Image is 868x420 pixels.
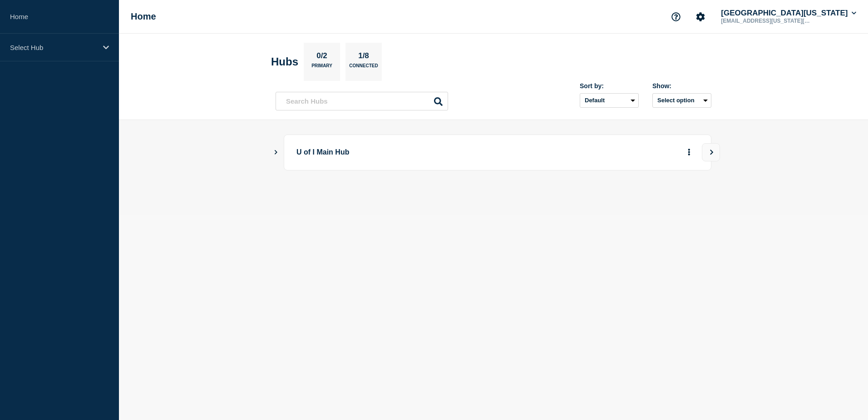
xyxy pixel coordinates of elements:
button: Show Connected Hubs [274,149,278,156]
p: Connected [349,63,378,73]
button: More actions [683,144,695,161]
p: [EMAIL_ADDRESS][US_STATE][DOMAIN_NAME] [719,18,814,24]
h2: Hubs [271,55,298,68]
p: Primary [311,63,332,73]
h1: Home [131,11,156,22]
div: Show: [652,82,711,90]
p: 0/2 [313,51,331,63]
button: Account settings [691,7,710,26]
button: View [702,143,720,161]
input: Search Hubs [276,92,448,110]
button: [GEOGRAPHIC_DATA][US_STATE] [719,9,858,18]
div: Sort by: [580,82,639,90]
button: Support [666,7,686,26]
select: Sort by [580,93,639,108]
p: U of I Main Hub [296,144,547,161]
p: 1/8 [355,51,373,63]
p: Select Hub [10,44,97,51]
button: Select option [652,93,711,108]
